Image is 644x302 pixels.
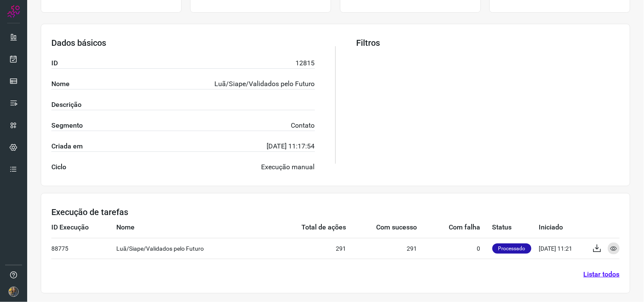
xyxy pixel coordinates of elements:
[492,217,539,238] td: Status
[116,217,269,238] td: Nome
[296,58,315,68] p: 12815
[51,141,83,151] label: Criada em
[291,120,315,131] p: Contato
[51,238,116,259] td: 88775
[215,79,315,89] p: Luã/Siape/Validados pelo Futuro
[51,207,620,217] h3: Execução de tarefas
[116,238,269,259] td: Luã/Siape/Validados pelo Futuro
[51,217,116,238] td: ID Execução
[417,238,492,259] td: 0
[51,79,70,89] label: Nome
[267,141,315,151] p: [DATE] 11:17:54
[539,217,586,238] td: Iniciado
[356,38,620,48] h3: Filtros
[492,243,532,254] p: Processado
[8,287,19,297] img: 7a73bbd33957484e769acd1c40d0590e.JPG
[417,217,492,238] td: Com falha
[51,120,83,131] label: Segmento
[51,58,58,68] label: ID
[269,217,346,238] td: Total de ações
[346,238,417,259] td: 291
[51,100,82,110] label: Descrição
[51,162,66,172] label: Ciclo
[269,238,346,259] td: 291
[584,269,620,280] a: Listar todos
[346,217,417,238] td: Com sucesso
[51,38,315,48] h3: Dados básicos
[539,238,586,259] td: [DATE] 11:21
[262,162,315,172] p: Execução manual
[7,5,20,18] img: Logo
